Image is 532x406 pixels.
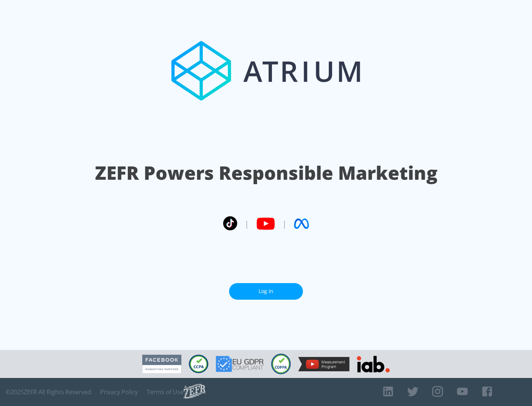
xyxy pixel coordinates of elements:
img: CCPA Compliant [189,355,208,373]
h1: ZEFR Powers Responsible Marketing [95,160,437,186]
span: | [245,218,249,229]
img: Facebook Marketing Partner [142,355,181,374]
a: Log In [229,283,303,300]
span: © 2025 ZEFR All Rights Reserved [6,388,91,396]
img: YouTube Measurement Program [298,357,349,371]
img: GDPR Compliant [216,356,264,372]
img: IAB [357,356,390,372]
a: Privacy Policy [100,388,138,396]
a: Terms of Use [147,388,184,396]
span: | [282,218,287,229]
img: COPPA Compliant [271,354,291,374]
